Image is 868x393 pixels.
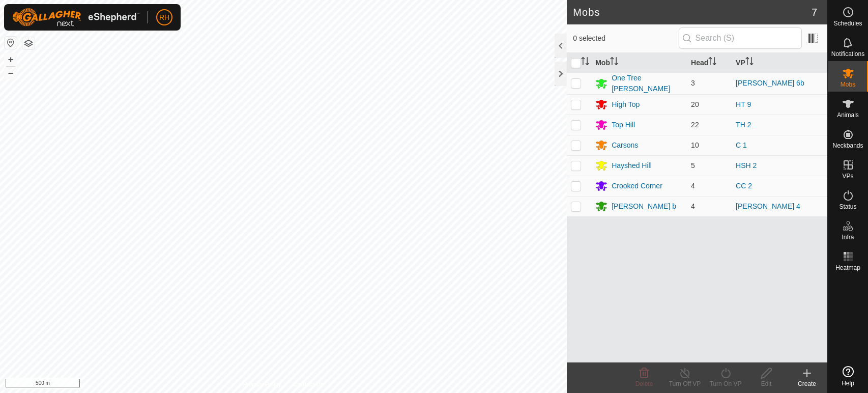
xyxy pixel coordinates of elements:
[243,380,281,389] a: Privacy Policy
[736,182,752,190] a: CC 2
[159,12,169,23] span: RH
[691,141,699,149] span: 10
[691,121,699,129] span: 22
[832,143,863,149] span: Neckbands
[635,380,653,387] span: Delete
[837,112,859,118] span: Animals
[573,6,812,18] h2: Mobs
[5,37,17,49] button: Reset Map
[691,161,695,170] span: 5
[22,37,35,49] button: Map Layers
[812,5,817,20] span: 7
[842,234,854,240] span: Infra
[736,100,751,108] a: HT 9
[591,53,687,73] th: Mob
[5,67,17,79] button: –
[612,99,640,110] div: High Top
[746,379,787,388] div: Edit
[612,73,683,94] div: One Tree [PERSON_NAME]
[691,100,699,108] span: 20
[831,51,864,57] span: Notifications
[612,120,635,130] div: Top Hill
[5,53,17,66] button: +
[294,380,324,389] a: Contact Us
[687,53,732,73] th: Head
[691,79,695,87] span: 3
[787,379,827,388] div: Create
[691,182,695,190] span: 4
[612,160,652,171] div: Hayshed Hill
[736,79,804,87] a: [PERSON_NAME] 6b
[612,181,662,191] div: Crooked Corner
[835,265,860,271] span: Heatmap
[573,33,678,44] span: 0 selected
[705,379,746,388] div: Turn On VP
[581,59,589,67] p-sorticon: Activate to sort
[736,202,800,210] a: [PERSON_NAME] 4
[664,379,705,388] div: Turn Off VP
[708,59,716,67] p-sorticon: Activate to sort
[745,59,754,67] p-sorticon: Activate to sort
[736,121,751,129] a: TH 2
[828,362,868,390] a: Help
[612,201,676,212] div: [PERSON_NAME] b
[679,27,802,49] input: Search (S)
[839,204,856,210] span: Status
[842,380,854,386] span: Help
[610,59,618,67] p-sorticon: Activate to sort
[12,8,139,26] img: Gallagher Logo
[842,173,853,179] span: VPs
[833,20,862,26] span: Schedules
[736,141,747,149] a: C 1
[612,140,638,151] div: Carsons
[691,202,695,210] span: 4
[732,53,827,73] th: VP
[841,81,855,88] span: Mobs
[736,161,757,170] a: HSH 2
